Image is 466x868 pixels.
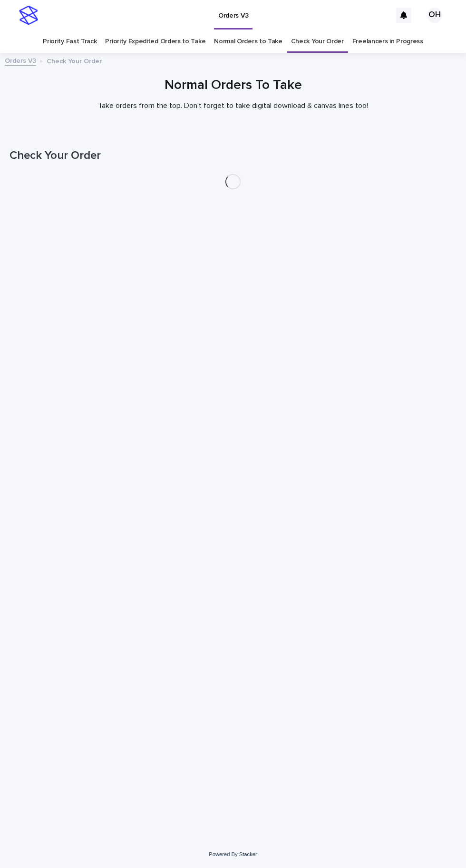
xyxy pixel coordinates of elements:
[10,78,456,94] h1: Normal Orders To Take
[214,30,282,53] a: Normal Orders to Take
[352,30,423,53] a: Freelancers in Progress
[10,149,456,163] h1: Check Your Order
[427,8,442,23] div: OH
[43,30,97,53] a: Priority Fast Track
[47,55,102,66] p: Check Your Order
[43,101,423,110] p: Take orders from the top. Don't forget to take digital download & canvas lines too!
[5,55,36,66] a: Orders V3
[209,851,257,857] a: Powered By Stacker
[105,30,205,53] a: Priority Expedited Orders to Take
[19,6,38,25] img: stacker-logo-s-only.png
[291,30,344,53] a: Check Your Order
